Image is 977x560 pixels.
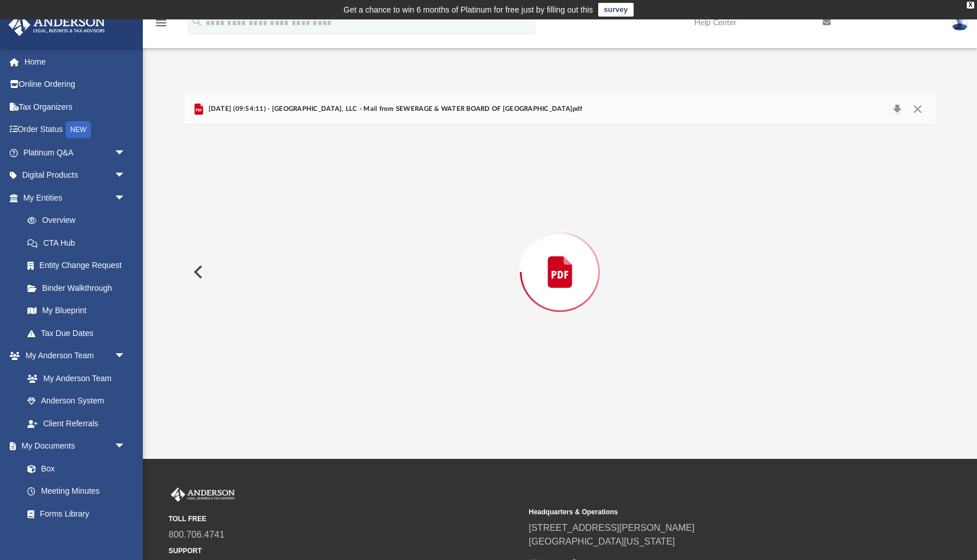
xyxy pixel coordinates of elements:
[343,3,593,17] div: Get a chance to win 6 months of Platinum for free just by filling out this
[114,186,137,210] span: arrow_drop_down
[16,367,131,390] a: My Anderson Team
[951,14,968,31] img: User Pic
[114,345,137,368] span: arrow_drop_down
[16,502,131,525] a: Forms Library
[529,507,882,517] small: Headquarters & Operations
[8,95,143,118] a: Tax Organizers
[16,299,137,322] a: My Blueprint
[169,530,225,539] a: 800.706.4741
[8,435,137,458] a: My Documentsarrow_drop_down
[8,141,143,164] a: Platinum Q&Aarrow_drop_down
[16,277,143,299] a: Binder Walkthrough
[8,186,143,209] a: My Entitiesarrow_drop_down
[66,121,91,138] div: NEW
[185,256,210,288] button: Previous File
[8,164,143,187] a: Digital Productsarrow_drop_down
[114,435,137,458] span: arrow_drop_down
[191,15,203,28] i: search
[5,14,109,36] img: Anderson Advisors Platinum Portal
[16,457,131,480] a: Box
[8,50,143,73] a: Home
[154,22,168,30] a: menu
[8,118,143,142] a: Order StatusNEW
[598,3,634,17] a: survey
[529,537,675,546] a: [GEOGRAPHIC_DATA][US_STATE]
[16,254,143,277] a: Entity Change Request
[114,141,137,165] span: arrow_drop_down
[529,523,695,533] a: [STREET_ADDRESS][PERSON_NAME]
[967,2,974,9] div: close
[16,322,143,345] a: Tax Due Dates
[169,487,237,502] img: Anderson Advisors Platinum Portal
[16,480,137,503] a: Meeting Minutes
[16,390,137,413] a: Anderson System
[16,209,143,232] a: Overview
[907,101,928,117] button: Close
[114,164,137,187] span: arrow_drop_down
[154,16,168,30] i: menu
[8,345,137,367] a: My Anderson Teamarrow_drop_down
[887,101,907,117] button: Download
[169,514,521,524] small: TOLL FREE
[169,546,521,556] small: SUPPORT
[206,104,582,114] span: [DATE] (09:54:11) - [GEOGRAPHIC_DATA], LLC - Mail from SEWERAGE & WATER BOARD OF [GEOGRAPHIC_DATA...
[16,231,143,254] a: CTA Hub
[16,412,137,435] a: Client Referrals
[8,73,143,96] a: Online Ordering
[185,94,935,419] div: Preview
